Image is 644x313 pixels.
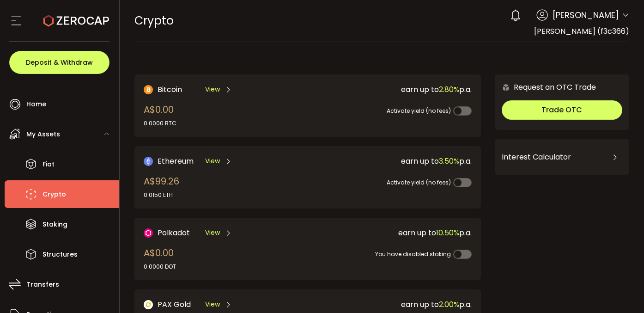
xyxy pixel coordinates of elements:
[144,300,153,309] img: PAX Gold
[144,103,176,128] div: A$0.00
[387,178,451,186] span: Activate yield (no fees)
[437,15,644,313] iframe: Chat Widget
[436,227,459,238] span: 10.50%
[26,278,59,291] span: Transfers
[310,84,472,95] div: earn up to p.a.
[144,157,153,166] img: Ethereum
[375,250,451,258] span: You have disabled staking
[310,227,472,239] div: earn up to p.a.
[144,191,179,199] div: 0.0150 ETH
[26,98,46,111] span: Home
[205,85,220,94] span: View
[205,156,220,166] span: View
[26,128,60,141] span: My Assets
[158,299,191,310] span: PAX Gold
[310,299,472,310] div: earn up to p.a.
[144,174,179,199] div: A$99.26
[144,246,176,271] div: A$0.00
[26,59,93,66] span: Deposit & Withdraw
[310,155,472,167] div: earn up to p.a.
[9,51,109,74] button: Deposit & Withdraw
[43,188,66,201] span: Crypto
[387,107,451,115] span: Activate yield (no fees)
[205,228,220,238] span: View
[158,155,194,167] span: Ethereum
[144,228,153,238] img: DOT
[144,85,153,94] img: Bitcoin
[553,9,619,21] span: [PERSON_NAME]
[43,248,78,261] span: Structures
[43,158,55,171] span: Fiat
[144,263,176,271] div: 0.0000 DOT
[144,119,176,128] div: 0.0000 BTC
[158,227,190,239] span: Polkadot
[134,12,174,29] span: Crypto
[205,300,220,309] span: View
[43,218,67,231] span: Staking
[158,84,182,95] span: Bitcoin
